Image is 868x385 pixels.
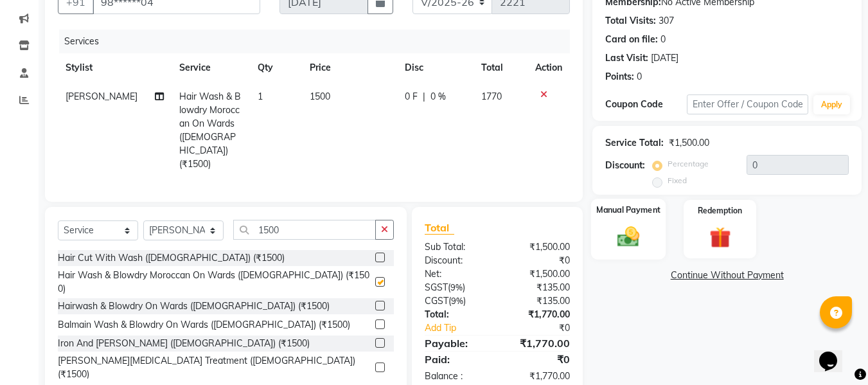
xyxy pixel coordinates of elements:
[415,370,497,383] div: Balance :
[425,295,448,307] span: CGST
[605,33,658,46] div: Card on file:
[497,267,580,281] div: ₹1,500.00
[605,14,656,28] div: Total Visits:
[302,53,397,82] th: Price
[813,95,850,114] button: Apply
[415,294,497,308] div: ( )
[527,53,570,82] th: Action
[451,296,463,306] span: 9%
[497,281,580,294] div: ₹135.00
[415,336,497,351] div: Payable:
[405,90,418,103] span: 0 F
[698,205,742,217] label: Redemption
[497,254,580,267] div: ₹0
[497,308,580,321] div: ₹1,770.00
[415,267,497,281] div: Net:
[415,281,497,294] div: ( )
[669,136,709,150] div: ₹1,500.00
[179,91,241,170] span: Hair Wash & Blowdry Moroccan On Wards ([DEMOGRAPHIC_DATA]) (₹1500)
[58,354,370,381] div: [PERSON_NAME][MEDICAL_DATA] Treatment ([DEMOGRAPHIC_DATA]) (₹1500)
[660,33,666,46] div: 0
[58,251,285,265] div: Hair Cut With Wash ([DEMOGRAPHIC_DATA]) (₹1500)
[481,91,502,102] span: 1770
[58,300,330,313] div: Hairwash & Blowdry On Wards ([DEMOGRAPHIC_DATA]) (₹1500)
[497,294,580,308] div: ₹135.00
[659,14,674,28] div: 307
[423,90,425,103] span: |
[425,221,454,235] span: Total
[58,337,310,350] div: Iron And [PERSON_NAME] ([DEMOGRAPHIC_DATA]) (₹1500)
[637,70,642,84] div: 0
[605,70,634,84] div: Points:
[497,370,580,383] div: ₹1,770.00
[415,321,511,335] a: Add Tip
[58,318,350,332] div: Balmain Wash & Blowdry On Wards ([DEMOGRAPHIC_DATA]) (₹1500)
[687,94,808,114] input: Enter Offer / Coupon Code
[415,352,497,367] div: Paid:
[66,91,137,102] span: [PERSON_NAME]
[430,90,446,103] span: 0 %
[596,204,660,216] label: Manual Payment
[450,282,463,292] span: 9%
[425,282,448,293] span: SGST
[474,53,528,82] th: Total
[497,240,580,254] div: ₹1,500.00
[814,334,855,372] iframe: chat widget
[415,254,497,267] div: Discount:
[58,269,370,296] div: Hair Wash & Blowdry Moroccan On Wards ([DEMOGRAPHIC_DATA]) (₹1500)
[233,220,376,240] input: Search or Scan
[610,224,646,249] img: _cash.svg
[511,321,580,335] div: ₹0
[172,53,250,82] th: Service
[250,53,302,82] th: Qty
[58,53,172,82] th: Stylist
[605,51,648,65] div: Last Visit:
[258,91,263,102] span: 1
[605,159,645,172] div: Discount:
[310,91,330,102] span: 1500
[605,98,686,111] div: Coupon Code
[397,53,474,82] th: Disc
[497,336,580,351] div: ₹1,770.00
[595,269,859,282] a: Continue Without Payment
[605,136,664,150] div: Service Total:
[703,224,738,251] img: _gift.svg
[59,30,580,53] div: Services
[497,352,580,367] div: ₹0
[415,240,497,254] div: Sub Total:
[668,175,687,186] label: Fixed
[668,158,709,170] label: Percentage
[651,51,678,65] div: [DATE]
[415,308,497,321] div: Total:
